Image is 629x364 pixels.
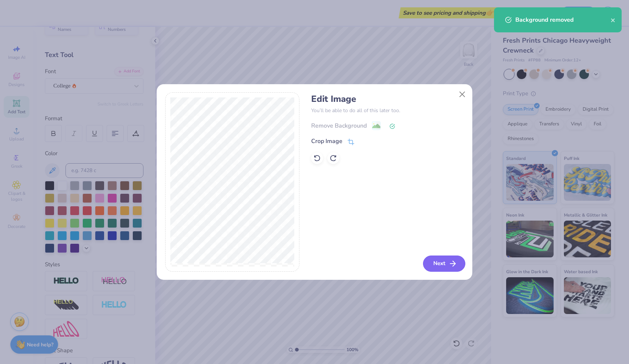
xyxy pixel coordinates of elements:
div: Background removed [515,15,611,24]
button: Close [455,87,469,101]
div: Crop Image [311,137,342,146]
p: You’ll be able to do all of this later too. [311,107,464,114]
h4: Edit Image [311,94,464,104]
button: close [611,15,616,24]
button: Next [423,256,465,272]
